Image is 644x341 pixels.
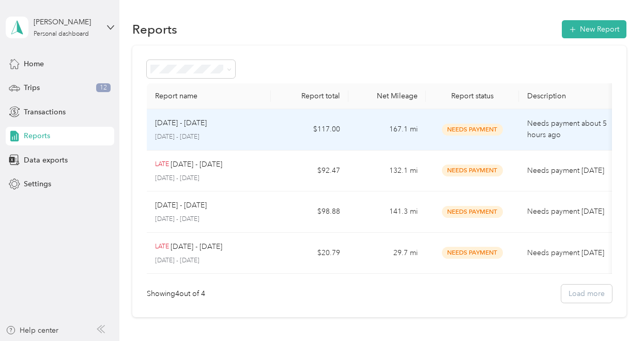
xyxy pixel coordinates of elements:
[6,325,58,336] button: Help center
[271,151,348,192] td: $92.47
[348,151,426,192] td: 132.1 mi
[155,200,207,211] p: [DATE] - [DATE]
[155,215,263,224] p: [DATE] - [DATE]
[96,83,111,93] span: 12
[147,83,271,109] th: Report name
[34,17,98,27] div: [PERSON_NAME]
[348,233,426,274] td: 29.7 mi
[442,165,503,176] span: Needs Payment
[24,155,68,166] span: Data exports
[24,58,44,69] span: Home
[155,132,263,142] p: [DATE] - [DATE]
[442,206,503,218] span: Needs Payment
[34,31,89,37] div: Personal dashboard
[434,92,511,100] div: Report status
[132,24,177,35] h1: Reports
[442,247,503,259] span: Needs Payment
[527,118,614,141] p: Needs payment about 5 hours ago
[271,191,348,233] td: $98.88
[24,82,40,93] span: Trips
[24,107,66,117] span: Transactions
[527,247,614,259] p: Needs payment [DATE]
[348,109,426,151] td: 167.1 mi
[586,283,644,341] iframe: Everlance-gr Chat Button Frame
[527,206,614,217] p: Needs payment [DATE]
[519,83,622,109] th: Description
[527,165,614,176] p: Needs payment [DATE]
[348,83,426,109] th: Net Mileage
[271,109,348,151] td: $117.00
[155,117,207,129] p: [DATE] - [DATE]
[562,20,626,38] button: New Report
[147,288,205,299] div: Showing 4 out of 4
[155,256,263,265] p: [DATE] - [DATE]
[348,191,426,233] td: 141.3 mi
[24,130,50,141] span: Reports
[271,233,348,274] td: $20.79
[271,83,348,109] th: Report total
[24,179,51,189] span: Settings
[171,159,222,170] p: [DATE] - [DATE]
[155,160,169,169] p: LATE
[171,241,222,253] p: [DATE] - [DATE]
[442,124,503,136] span: Needs Payment
[155,242,169,251] p: LATE
[155,174,263,183] p: [DATE] - [DATE]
